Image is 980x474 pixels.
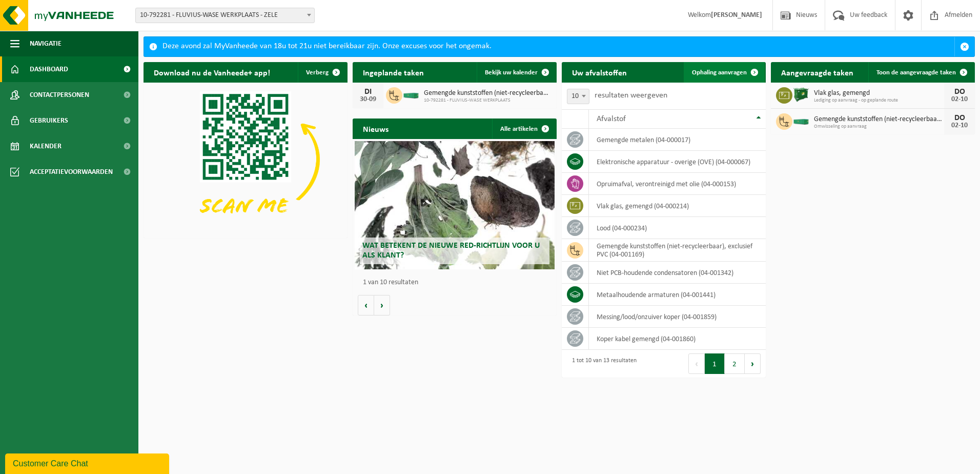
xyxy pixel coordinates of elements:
[567,89,589,104] span: 10
[868,62,974,83] a: Toon de aangevraagde taken
[949,122,970,129] div: 02-10
[485,69,538,76] span: Bekijk uw kalender
[30,133,62,159] span: Kalender
[949,114,970,122] div: DO
[589,151,766,173] td: elektronische apparatuur - overige (OVE) (04-000067)
[814,124,944,130] span: Omwisseling op aanvraag
[688,353,705,374] button: Previous
[424,97,552,104] span: 10-792281 - FLUVIUS-WASE WERKPLAATS
[792,86,810,103] img: CR-BO-1C-1900-MET-01
[30,31,62,56] span: Navigatie
[424,89,552,97] span: Gemengde kunststoffen (niet-recycleerbaar), exclusief pvc
[876,69,956,76] span: Toon de aangevraagde taken
[363,279,552,286] p: 1 van 10 resultaten
[567,352,637,375] div: 1 tot 10 van 13 resultaten
[589,217,766,239] td: lood (04-000234)
[589,195,766,217] td: vlak glas, gemengd (04-000214)
[711,11,762,19] strong: [PERSON_NAME]
[306,69,329,76] span: Verberg
[705,353,725,374] button: 1
[136,8,314,23] span: 10-792281 - FLUVIUS-WASE WERKPLAATS - ZELE
[477,62,556,83] a: Bekijk uw kalender
[814,89,944,97] span: Vlak glas, gemengd
[589,262,766,284] td: niet PCB-houdende condensatoren (04-001342)
[135,8,315,23] span: 10-792281 - FLUVIUS-WASE WERKPLAATS - ZELE
[30,108,68,133] span: Gebruikers
[684,62,765,83] a: Ophaling aanvragen
[144,62,280,82] h2: Download nu de Vanheede+ app!
[353,62,434,82] h2: Ingeplande taken
[589,306,766,328] td: messing/lood/onzuiver koper (04-001859)
[402,90,420,99] img: HK-XC-20-GN-00
[814,97,944,104] span: Lediging op aanvraag - op geplande route
[589,239,766,262] td: gemengde kunststoffen (niet-recycleerbaar), exclusief PVC (04-001169)
[589,129,766,151] td: gemengde metalen (04-000017)
[745,353,761,374] button: Next
[362,242,540,260] span: Wat betekent de nieuwe RED-richtlijn voor u als klant?
[792,116,810,125] img: HK-XC-20-GN-00
[144,83,348,236] img: Download de VHEPlus App
[589,328,766,350] td: koper kabel gemengd (04-001860)
[949,96,970,103] div: 02-10
[353,118,399,139] h2: Nieuws
[298,62,346,83] button: Verberg
[5,451,171,474] iframe: chat widget
[949,88,970,96] div: DO
[358,295,374,315] button: Vorige
[589,284,766,306] td: metaalhoudende armaturen (04-001441)
[374,295,390,315] button: Volgende
[355,141,555,269] a: Wat betekent de nieuwe RED-richtlijn voor u als klant?
[814,115,944,124] span: Gemengde kunststoffen (niet-recycleerbaar), exclusief pvc
[492,118,556,139] a: Alle artikelen
[358,88,378,96] div: DI
[597,115,626,123] span: Afvalstof
[725,353,745,374] button: 2
[30,82,89,108] span: Contactpersonen
[692,69,747,76] span: Ophaling aanvragen
[589,173,766,195] td: opruimafval, verontreinigd met olie (04-000153)
[595,91,667,100] label: resultaten weergeven
[162,37,954,56] div: Deze avond zal MyVanheede van 18u tot 21u niet bereikbaar zijn. Onze excuses voor het ongemak.
[30,159,113,185] span: Acceptatievoorwaarden
[567,89,589,104] span: 10
[771,62,864,82] h2: Aangevraagde taken
[562,62,637,82] h2: Uw afvalstoffen
[30,56,68,82] span: Dashboard
[358,96,378,103] div: 30-09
